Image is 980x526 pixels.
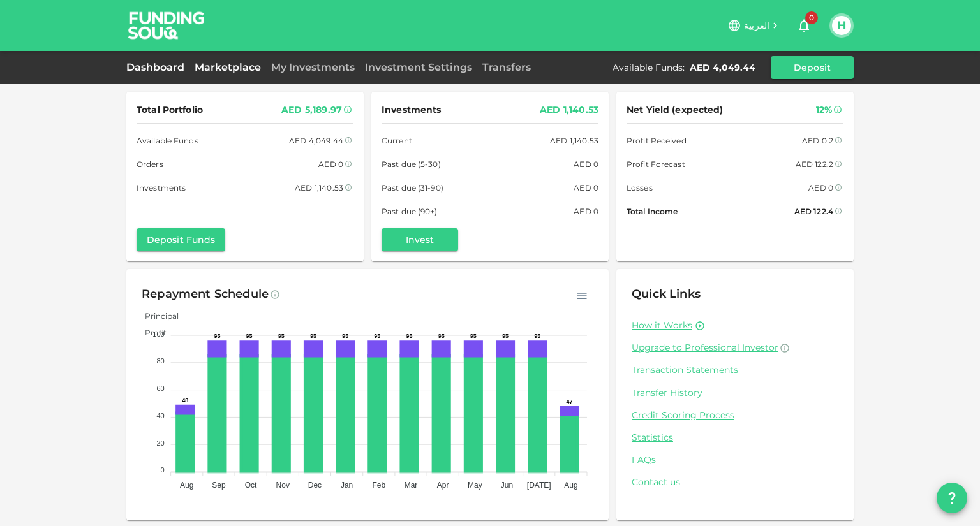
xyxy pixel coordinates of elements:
[794,205,833,218] div: AED 122.4
[744,20,769,31] span: العربية
[612,61,685,74] div: Available Funds :
[318,157,343,171] div: AED 0
[540,102,598,118] div: AED 1,140.53
[832,16,851,35] button: H
[771,56,854,79] button: Deposit
[477,61,536,73] a: Transfers
[574,205,598,218] div: AED 0
[126,61,189,73] a: Dashboard
[135,311,179,321] span: Principal
[382,228,458,251] button: Invest
[627,157,685,171] span: Profit Forecast
[468,481,482,490] tspan: May
[627,134,687,147] span: Profit Received
[627,205,678,218] span: Total Income
[245,481,257,490] tspan: Oct
[266,61,360,73] a: My Investments
[632,319,692,332] a: How it Works
[289,134,343,147] div: AED 4,049.44
[281,102,342,118] div: AED 5,189.97
[632,409,838,421] a: Credit Scoring Process
[212,481,226,490] tspan: Sep
[632,287,701,301] span: Quick Links
[276,481,290,490] tspan: Nov
[372,481,385,490] tspan: Feb
[137,228,225,251] button: Deposit Funds
[382,205,438,218] span: Past due (90+)
[574,181,598,194] div: AED 0
[627,102,724,118] span: Net Yield (expected)
[137,102,203,118] span: Total Portfolio
[632,476,838,488] a: Contact us
[816,102,832,118] div: 12%
[180,481,193,490] tspan: Aug
[501,481,513,490] tspan: Jun
[437,481,449,490] tspan: Apr
[690,61,755,74] div: AED 4,049.44
[382,102,441,118] span: Investments
[632,364,838,376] a: Transaction Statements
[156,412,164,420] tspan: 40
[564,481,577,490] tspan: Aug
[382,181,443,194] span: Past due (31-90)
[632,432,838,444] a: Statistics
[308,481,322,490] tspan: Dec
[632,342,838,354] a: Upgrade to Professional Investor
[137,181,186,194] span: Investments
[382,134,412,147] span: Current
[627,181,653,194] span: Losses
[550,134,598,147] div: AED 1,140.53
[632,454,838,466] a: FAQs
[805,11,818,24] span: 0
[527,481,551,490] tspan: [DATE]
[142,284,269,305] div: Repayment Schedule
[405,481,418,490] tspan: Mar
[937,483,967,513] button: question
[156,439,164,447] tspan: 20
[189,61,266,73] a: Marketplace
[632,342,778,353] span: Upgrade to Professional Investor
[791,13,817,38] button: 0
[152,330,164,338] tspan: 100
[796,157,833,171] div: AED 122.2
[632,387,838,399] a: Transfer History
[574,157,598,171] div: AED 0
[802,134,833,147] div: AED 0.2
[156,357,164,365] tspan: 80
[341,481,353,490] tspan: Jan
[382,157,441,171] span: Past due (5-30)
[360,61,477,73] a: Investment Settings
[808,181,833,194] div: AED 0
[295,181,343,194] div: AED 1,140.53
[135,328,167,337] span: Profit
[161,466,165,474] tspan: 0
[156,384,164,392] tspan: 60
[137,157,163,171] span: Orders
[137,134,198,147] span: Available Funds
